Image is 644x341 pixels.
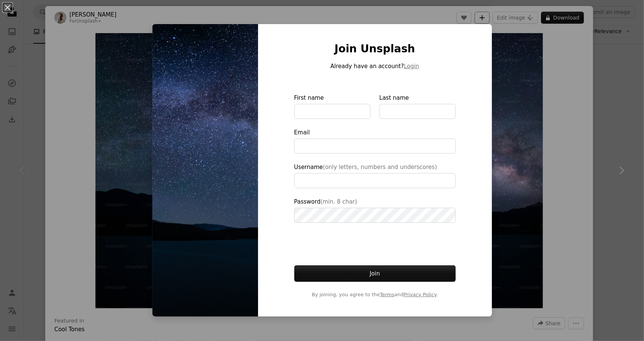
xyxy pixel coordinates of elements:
h1: Join Unsplash [294,42,456,56]
span: By joining, you agree to the and . [294,291,456,298]
input: Last name [380,104,456,119]
button: Join [294,265,456,282]
a: Privacy Policy [404,292,437,297]
a: Terms [380,292,394,297]
input: Email [294,139,456,154]
input: Username(only letters, numbers and underscores) [294,173,456,188]
label: Email [294,128,456,154]
label: Username [294,163,456,188]
img: premium_photo-1669312732419-a55959a56e6c [152,24,258,317]
label: Password [294,197,456,223]
button: Login [404,62,419,71]
span: (only letters, numbers and underscores) [323,164,437,170]
label: Last name [380,93,456,119]
p: Already have an account? [294,62,456,71]
input: Password(min. 8 char) [294,208,456,223]
label: First name [294,93,370,119]
span: (min. 8 char) [321,198,357,205]
input: First name [294,104,370,119]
